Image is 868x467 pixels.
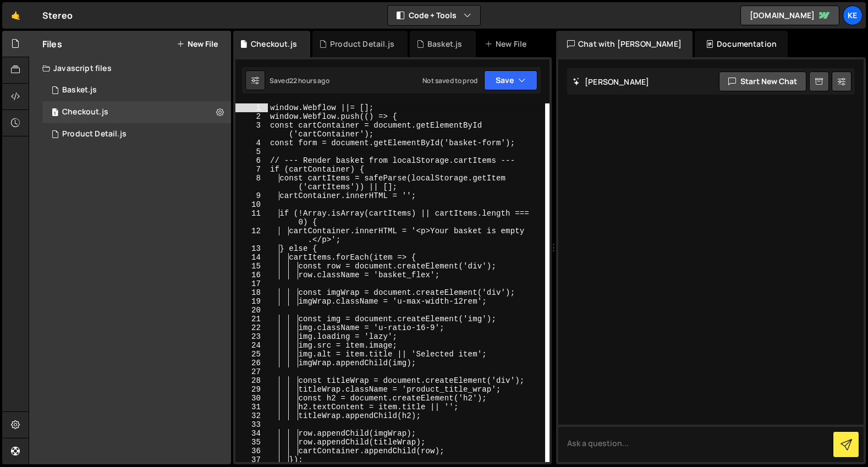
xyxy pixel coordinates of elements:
[235,279,268,288] div: 17
[62,129,127,139] div: Product Detail.js
[42,79,231,101] div: 8215/44666.js
[235,411,268,420] div: 32
[235,323,268,332] div: 22
[62,107,108,117] div: Checkout.js
[484,70,537,90] button: Save
[235,403,268,411] div: 31
[235,420,268,429] div: 33
[235,341,268,350] div: 24
[556,31,693,57] div: Chat with [PERSON_NAME]
[573,76,649,87] h2: [PERSON_NAME]
[740,6,839,25] a: [DOMAIN_NAME]
[330,39,394,50] div: Product Detail.js
[235,306,268,315] div: 20
[289,76,329,85] div: 22 hours ago
[235,332,268,341] div: 23
[235,244,268,253] div: 13
[695,31,788,57] div: Documentation
[235,350,268,359] div: 25
[235,359,268,367] div: 26
[251,39,297,50] div: Checkout.js
[235,200,268,209] div: 10
[29,57,231,79] div: Javascript files
[235,394,268,403] div: 30
[235,156,268,165] div: 6
[235,165,268,174] div: 7
[235,376,268,385] div: 28
[235,271,268,279] div: 16
[427,39,462,50] div: Basket.js
[270,76,329,85] div: Saved
[62,85,97,95] div: Basket.js
[235,209,268,227] div: 11
[235,315,268,323] div: 21
[422,76,477,85] div: Not saved to prod
[235,262,268,271] div: 15
[235,297,268,306] div: 19
[235,139,268,147] div: 4
[235,385,268,394] div: 29
[235,191,268,200] div: 9
[235,103,268,112] div: 1
[235,121,268,139] div: 3
[2,2,29,29] a: 🤙
[235,253,268,262] div: 14
[42,101,231,123] div: 8215/44731.js
[843,6,862,25] a: Ke
[42,38,62,50] h2: Files
[235,227,268,244] div: 12
[42,123,231,145] div: 8215/44673.js
[235,147,268,156] div: 5
[235,438,268,447] div: 35
[235,288,268,297] div: 18
[485,39,531,50] div: New File
[235,367,268,376] div: 27
[235,455,268,464] div: 37
[388,6,480,25] button: Code + Tools
[235,174,268,191] div: 8
[719,72,806,91] button: Start new chat
[235,112,268,121] div: 2
[235,429,268,438] div: 34
[177,40,218,48] button: New File
[52,109,58,118] span: 1
[42,9,73,22] div: Stereo
[235,447,268,455] div: 36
